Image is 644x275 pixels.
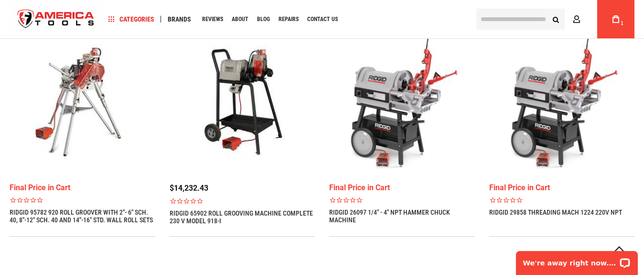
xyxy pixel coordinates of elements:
span: Blog [257,16,270,22]
iframe: LiveChat chat widget [510,245,644,275]
img: RIDGID 65902 Roll Grooving Machine Complete 230 V Model 918-I [170,29,315,175]
div: Final Price in Cart [10,184,155,192]
span: Rated 0.0 out of 5 stars 0 reviews [170,197,315,205]
a: Contact Us [303,13,342,26]
span: Brands [168,16,191,23]
a: Brands [163,13,195,26]
span: $14,232.43 [170,183,208,193]
span: Rated 0.0 out of 5 stars 0 reviews [10,196,155,204]
span: Rated 0.0 out of 5 stars 0 reviews [489,196,635,204]
span: About [232,16,248,22]
span: Categories [108,16,154,23]
a: RIDGID 29858 THREADING MACH 1224 220V NPT [489,208,622,216]
a: Categories [104,13,159,26]
div: Final Price in Cart [329,184,475,192]
a: RIDGID 95782 920 ROLL GROOVER WITH 2"- 6" SCH. 40, 8"-12" SCH. 40 AND 14"-16" STD. WALL ROLL SETS [10,208,155,224]
span: Rated 0.0 out of 5 stars 0 reviews [329,196,475,204]
a: About [227,13,253,26]
div: Final Price in Cart [489,184,635,192]
img: RIDGID 26097 1/4" - 4" NPT HAMMER CHUCK MACHINE [329,29,475,175]
img: RIDGID 95782 920 ROLL GROOVER WITH 2"- 6" SCH. 40, 8"-12" SCH. 40 AND 14"-16" STD. WALL ROLL SETS [10,29,155,175]
a: RIDGID 65902 Roll Grooving Machine Complete 230 V Model 918-I [170,209,315,225]
a: store logo [10,1,102,37]
button: Search [547,10,565,28]
a: Reviews [198,13,227,26]
span: Repairs [279,16,299,22]
a: RIDGID 26097 1/4" - 4" NPT HAMMER CHUCK MACHINE [329,208,475,224]
span: Contact Us [307,16,338,22]
img: America Tools [10,1,102,37]
a: Blog [253,13,274,26]
img: RIDGID 29858 THREADING MACH 1224 220V NPT [489,29,635,175]
span: Reviews [202,16,223,22]
a: Repairs [274,13,303,26]
span: 1 [621,21,623,26]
